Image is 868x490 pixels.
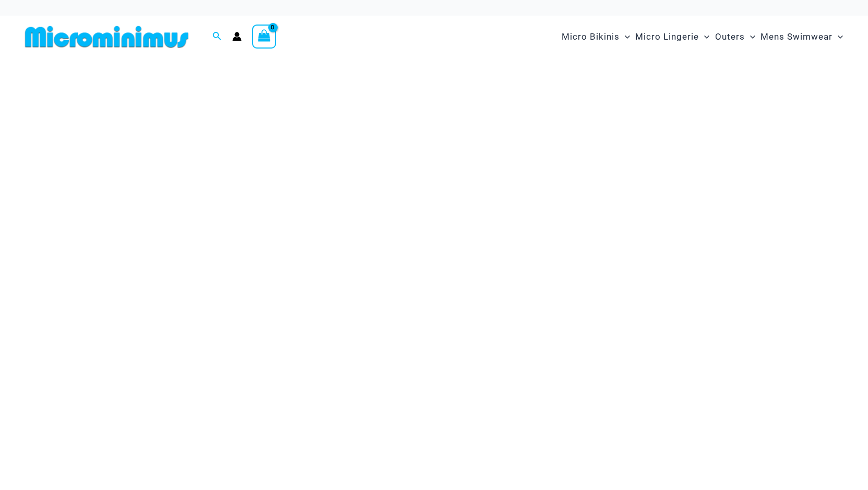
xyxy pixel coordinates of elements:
[712,21,758,53] a: OutersMenu ToggleMenu Toggle
[559,21,633,53] a: Micro BikinisMenu ToggleMenu Toggle
[232,32,242,41] a: Account icon link
[212,30,222,43] a: Search icon link
[21,25,193,49] img: MM SHOP LOGO FLAT
[620,23,630,50] span: Menu Toggle
[833,23,843,50] span: Menu Toggle
[635,23,699,50] span: Micro Lingerie
[633,21,712,53] a: Micro LingerieMenu ToggleMenu Toggle
[252,25,276,49] a: View Shopping Cart, empty
[760,23,833,50] span: Mens Swimwear
[557,19,847,54] nav: Site Navigation
[562,23,620,50] span: Micro Bikinis
[715,23,745,50] span: Outers
[758,21,846,53] a: Mens SwimwearMenu ToggleMenu Toggle
[699,23,709,50] span: Menu Toggle
[745,23,755,50] span: Menu Toggle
